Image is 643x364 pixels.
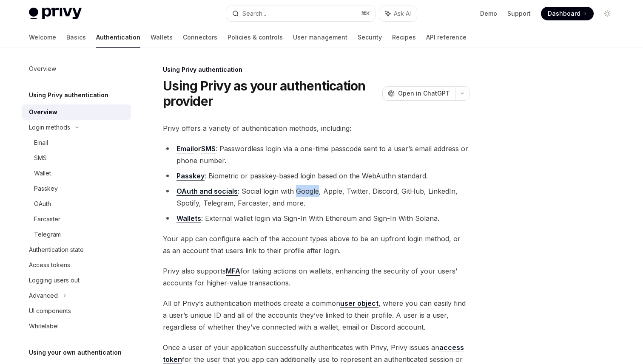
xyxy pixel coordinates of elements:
div: SMS [34,153,47,163]
div: Advanced [29,291,58,301]
div: Email [34,138,48,148]
a: user object [340,299,378,308]
li: : External wallet login via Sign-In With Ethereum and Sign-In With Solana. [163,212,469,224]
a: User management [293,27,347,48]
h5: Using Privy authentication [29,90,108,100]
h5: Using your own authentication [29,347,122,358]
button: Toggle dark mode [600,7,614,20]
a: Wallets [176,214,201,223]
span: Your app can configure each of the account types above to be an upfront login method, or as an ac... [163,233,469,257]
a: SMS [22,150,131,166]
div: Overview [29,107,57,117]
a: MFA [226,267,240,276]
li: : Social login with Google, Apple, Twitter, Discord, GitHub, LinkedIn, Spotify, Telegram, Farcast... [163,185,469,209]
div: Logging users out [29,275,80,285]
span: ⌘ K [361,10,370,17]
div: Authentication state [29,245,84,255]
span: Open in ChatGPT [398,89,450,98]
a: Overview [22,104,131,120]
span: Privy also supports for taking actions on wallets, enhancing the security of your users’ accounts... [163,265,469,289]
div: Passkey [34,183,58,194]
a: Access tokens [22,257,131,273]
a: Basics [66,27,86,48]
span: Privy offers a variety of authentication methods, including: [163,122,469,134]
a: Welcome [29,27,56,48]
a: Dashboard [541,7,594,20]
a: Authentication state [22,242,131,257]
span: Ask AI [394,9,411,18]
a: Support [507,9,531,18]
a: Telegram [22,227,131,242]
a: Email [176,144,194,153]
div: Whitelabel [29,321,59,331]
div: Login methods [29,122,70,133]
a: API reference [426,27,467,48]
button: Ask AI [379,6,417,21]
span: Dashboard [548,9,580,18]
button: Open in ChatGPT [382,86,455,101]
a: Recipes [392,27,416,48]
a: Passkey [176,172,205,181]
a: UI components [22,303,131,319]
a: Overview [22,61,131,76]
img: light logo [29,8,82,20]
a: Wallet [22,166,131,181]
strong: or [176,144,216,153]
a: Whitelabel [22,319,131,334]
div: Wallet [34,168,51,178]
h1: Using Privy as your authentication provider [163,78,379,109]
a: Authentication [96,27,140,48]
div: Search... [242,8,266,19]
a: Security [358,27,382,48]
a: SMS [201,144,216,153]
div: Farcaster [34,214,60,224]
a: Demo [480,9,497,18]
a: OAuth [22,196,131,212]
li: : Biometric or passkey-based login based on the WebAuthn standard. [163,170,469,182]
a: Logging users out [22,273,131,288]
a: Policies & controls [228,27,283,48]
a: OAuth and socials [176,187,238,196]
a: Passkey [22,181,131,196]
a: Wallets [151,27,173,48]
a: Farcaster [22,212,131,227]
div: OAuth [34,199,51,209]
button: Search...⌘K [226,6,375,21]
a: Email [22,135,131,150]
div: Overview [29,64,56,74]
a: Connectors [183,27,217,48]
div: Using Privy authentication [163,65,469,74]
div: Telegram [34,229,61,240]
div: UI components [29,306,71,316]
span: All of Privy’s authentication methods create a common , where you can easily find a user’s unique... [163,297,469,333]
li: : Passwordless login via a one-time passcode sent to a user’s email address or phone number. [163,143,469,166]
div: Access tokens [29,260,70,270]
